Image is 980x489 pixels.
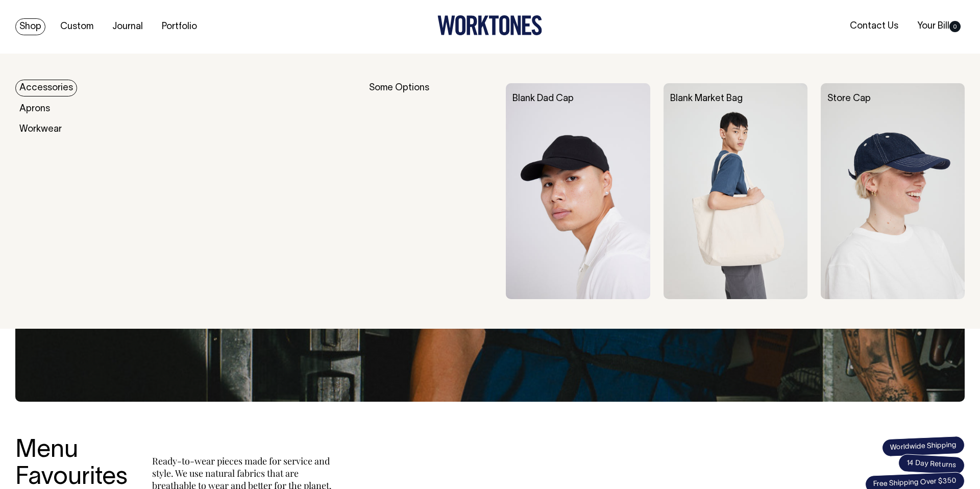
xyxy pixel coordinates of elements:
img: Blank Market Bag [664,83,807,299]
a: Workwear [15,121,66,138]
a: Shop [15,18,45,35]
a: Your Bill0 [913,18,965,35]
a: Aprons [15,101,54,117]
div: Some Options [369,83,493,299]
span: 0 [949,21,961,32]
a: Journal [108,18,147,35]
a: Blank Dad Cap [512,94,574,103]
a: Store Cap [827,94,871,103]
a: Portfolio [158,18,201,35]
a: Accessories [15,80,77,96]
span: 14 Day Returns [898,454,965,475]
a: Contact Us [846,18,902,35]
span: Worldwide Shipping [881,435,965,457]
img: Blank Dad Cap [506,83,650,299]
a: Blank Market Bag [670,94,743,103]
a: Custom [56,18,97,35]
img: Store Cap [821,83,965,299]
